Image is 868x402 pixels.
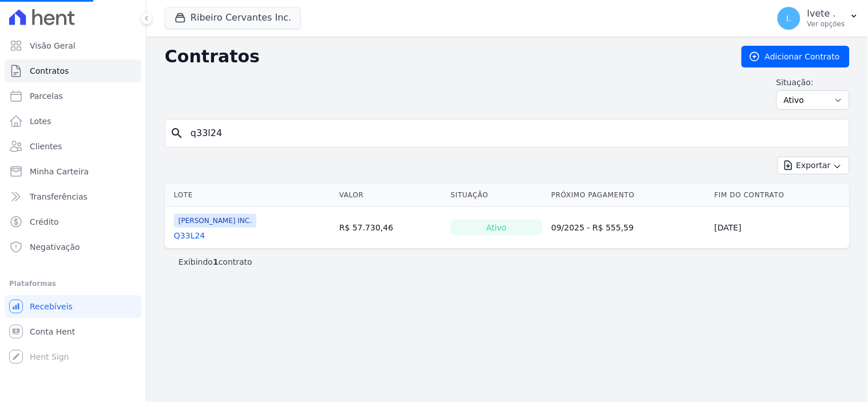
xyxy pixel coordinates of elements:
th: Próximo Pagamento [547,184,710,207]
span: Visão Geral [30,40,76,51]
a: Transferências [5,185,141,208]
th: Fim do Contrato [710,184,850,207]
a: Contratos [5,59,141,82]
span: [PERSON_NAME] INC. [174,214,256,228]
p: Exibindo contrato [179,256,252,268]
p: Ivete . [807,8,845,19]
span: Transferências [30,191,88,202]
td: R$ 57.730,46 [335,207,446,249]
a: Conta Hent [5,320,141,343]
a: Visão Geral [5,34,141,57]
a: Lotes [5,110,141,133]
a: Crédito [5,210,141,233]
a: Clientes [5,135,141,158]
i: search [170,126,184,140]
a: Adicionar Contrato [742,46,850,67]
h2: Contratos [165,46,723,67]
p: Ver opções [807,19,845,29]
th: Lote [165,184,335,207]
span: Minha Carteira [30,166,89,177]
span: Parcelas [30,90,63,102]
b: 1 [213,257,219,266]
label: Situação: [776,77,850,88]
button: Exportar [778,157,850,174]
a: Q33L24 [174,230,205,241]
th: Valor [335,184,446,207]
span: Clientes [30,141,62,152]
a: Negativação [5,236,141,258]
span: Recebíveis [30,301,73,312]
td: [DATE] [710,207,850,249]
a: Minha Carteira [5,160,141,183]
span: I. [787,14,792,22]
div: Ativo [451,220,542,236]
span: Crédito [30,216,59,228]
button: I. Ivete . Ver opções [768,2,868,34]
a: Parcelas [5,85,141,108]
span: Conta Hent [30,326,75,337]
span: Lotes [30,116,51,127]
span: Negativação [30,241,80,253]
button: Ribeiro Cervantes Inc. [165,7,301,29]
th: Situação [446,184,547,207]
span: Contratos [30,65,69,77]
a: Recebíveis [5,295,141,318]
div: Plataformas [9,277,137,290]
a: 09/2025 - R$ 555,59 [552,223,634,232]
input: Buscar por nome do lote [184,122,845,145]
